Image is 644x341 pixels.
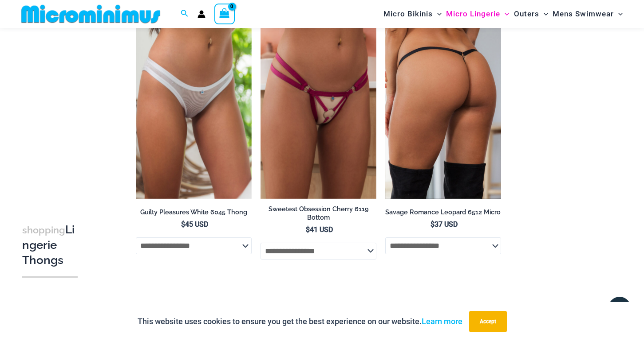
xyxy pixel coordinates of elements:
img: Guilty Pleasures White 6045 Thong 01 [136,25,252,199]
a: Savage Romance Leopard 6512 Micro [385,208,501,220]
img: Savage Romance Leopard 6512 Micro 02 [385,25,501,199]
span: Micro Lingerie [446,3,500,25]
a: Search icon link [181,8,189,19]
img: Sweetest Obsession Cherry 6119 Bottom 1939 01 [261,25,376,199]
span: Micro Bikinis [383,3,433,25]
bdi: 45 USD [181,220,208,229]
span: Menu Toggle [614,3,623,25]
span: Menu Toggle [433,3,442,25]
a: Micro BikinisMenu ToggleMenu Toggle [381,3,444,25]
a: Guilty Pleasures White 6045 Thong [136,208,252,220]
h2: Sweetest Obsession Cherry 6119 Bottom [261,205,376,221]
img: MM SHOP LOGO FLAT [18,4,164,24]
span: Menu Toggle [500,3,509,25]
a: Sweetest Obsession Cherry 6119 Bottom 1939 01Sweetest Obsession Cherry 1129 Bra 6119 Bottom 1939 ... [261,25,376,199]
a: OutersMenu ToggleMenu Toggle [512,3,550,25]
h2: Savage Romance Leopard 6512 Micro [385,208,501,217]
span: $ [306,225,310,234]
span: Outers [514,3,539,25]
span: $ [181,220,185,229]
bdi: 37 USD [431,220,458,229]
a: Mens SwimwearMenu ToggleMenu Toggle [550,3,625,25]
h3: Lingerie Thongs [22,222,78,267]
span: $ [431,220,435,229]
button: Accept [469,311,507,332]
span: Menu Toggle [539,3,548,25]
a: View Shopping Cart, empty [214,4,235,24]
a: Sweetest Obsession Cherry 6119 Bottom [261,205,376,225]
span: Mens Swimwear [553,3,614,25]
a: Learn more [422,317,462,326]
iframe: TrustedSite Certified [22,18,102,195]
span: shopping [22,225,65,236]
a: Guilty Pleasures White 6045 Thong 01Guilty Pleasures White 1045 Bra 6045 Thong 06Guilty Pleasures... [136,25,252,199]
bdi: 41 USD [306,225,333,234]
h2: Guilty Pleasures White 6045 Thong [136,208,252,217]
a: Account icon link [198,10,205,18]
nav: Site Navigation [380,1,626,27]
p: This website uses cookies to ensure you get the best experience on our website. [138,315,462,328]
a: Savage Romance Leopard 6512 Micro 01Savage Romance Leopard 6512 Micro 02Savage Romance Leopard 65... [385,25,501,199]
a: Micro LingerieMenu ToggleMenu Toggle [444,3,511,25]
